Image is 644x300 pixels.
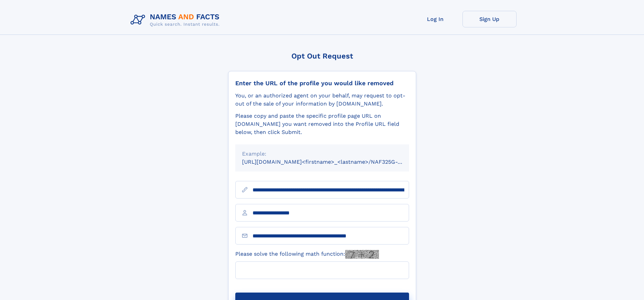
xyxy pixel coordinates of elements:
[242,150,402,158] div: Example:
[235,79,409,87] div: Enter the URL of the profile you would like removed
[235,112,409,136] div: Please copy and paste the specific profile page URL on [DOMAIN_NAME] you want removed into the Pr...
[408,11,462,27] a: Log In
[462,11,517,27] a: Sign Up
[242,159,422,165] small: [URL][DOMAIN_NAME]<firstname>_<lastname>/NAF325G-xxxxxxxx
[128,11,225,29] img: Logo Names and Facts
[235,250,379,259] label: Please solve the following math function:
[228,52,416,60] div: Opt Out Request
[235,92,409,108] div: You, or an authorized agent on your behalf, may request to opt-out of the sale of your informatio...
